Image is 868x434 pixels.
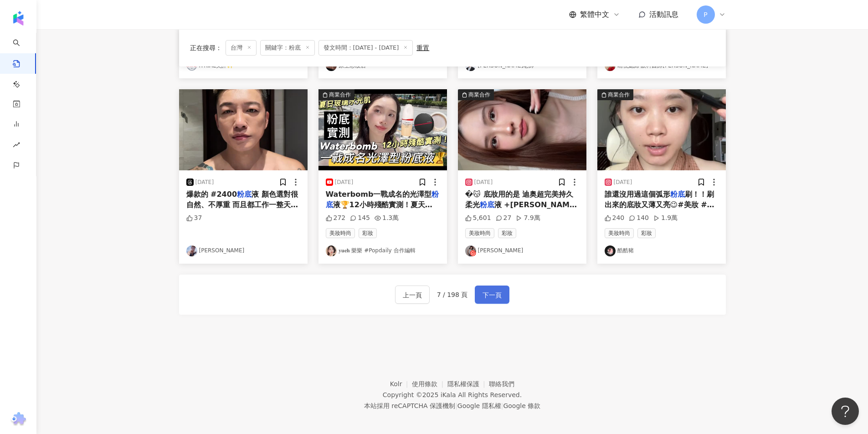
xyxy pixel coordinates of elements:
[465,245,476,256] img: KOL Avatar
[318,89,447,170] button: 商業合作
[670,190,685,199] mark: 粉底
[501,402,503,409] span: |
[326,228,355,238] span: 美妝時尚
[465,228,494,238] span: 美妝時尚
[186,190,298,219] span: 液 顏色選對很自然、不厚重 而且都工作一整天了，回家卸妝都還在欸 #防颱
[474,179,493,186] div: [DATE]
[605,190,714,219] span: 刷！！刷出來的底妝又薄又亮😉#美妝 #化妝 #
[390,380,412,388] a: Kolr
[326,190,432,199] span: Waterbomb一戰成名的光澤型
[465,200,578,219] span: 液 +[PERSON_NAME]完美持久
[195,179,214,186] div: [DATE]
[350,214,370,223] div: 145
[186,214,202,223] div: 37
[190,44,222,51] span: 正在搜尋 ：
[498,228,516,238] span: 彩妝
[326,190,439,209] mark: 粉底
[437,291,468,298] span: 7 / 198 頁
[503,402,540,409] a: Google 條款
[226,40,257,56] span: 台灣
[637,228,656,238] span: 彩妝
[605,190,670,199] span: 誰還沒用過這個弧形
[326,245,337,256] img: KOL Avatar
[412,380,447,388] a: 使用條款
[441,391,456,398] a: iKala
[364,400,540,411] span: 本站採用 reCAPTCHA 保護機制
[335,179,354,186] div: [DATE]
[447,380,489,388] a: 隱私權保護
[455,402,457,409] span: |
[605,228,634,238] span: 美妝時尚
[465,214,491,223] div: 5,601
[395,286,430,304] button: 上一頁
[580,10,609,20] span: 繁體中文
[480,200,494,209] mark: 粉底
[11,11,26,26] img: logo icon
[605,245,616,256] img: KOL Avatar
[653,214,678,223] div: 1.9萬
[489,380,514,388] a: 聯絡我們
[237,190,252,199] mark: 粉底
[186,190,237,199] span: 爆款的 #2400
[375,214,399,223] div: 1.3萬
[649,10,678,19] span: 活動訊息
[383,391,522,398] div: Copyright © 2025 All Rights Reserved.
[704,10,707,20] span: P
[458,89,586,170] img: post-image
[186,245,197,256] img: KOL Avatar
[468,90,490,99] div: 商業合作
[329,90,351,99] div: 商業合作
[475,286,509,304] button: 下一頁
[10,412,27,427] img: chrome extension
[457,402,501,409] a: Google 隱私權
[326,200,435,230] span: 液🏆12小時殘酷實測！夏天也能有超美玻璃水光肌｜資生堂超聚光
[832,398,859,425] iframe: Help Scout Beacon - Open
[186,245,300,256] a: KOL Avatar[PERSON_NAME]
[608,90,630,99] div: 商業合作
[597,89,726,170] img: post-image
[13,33,31,60] a: search
[326,214,346,223] div: 272
[605,214,625,223] div: 240
[416,44,429,51] div: 重置
[318,40,413,56] span: 發文時間：[DATE] - [DATE]
[516,214,540,223] div: 7.9萬
[465,245,579,256] a: KOL Avatar[PERSON_NAME]
[359,228,377,238] span: 彩妝
[326,245,440,256] a: KOL Avatar𝐲𝐮𝐞𝐡 樂樂 #Popdaily 合作編輯
[179,89,308,170] img: post-image
[629,214,649,223] div: 140
[458,89,586,170] button: 商業合作
[403,290,422,301] span: 上一頁
[483,290,502,301] span: 下一頁
[13,136,20,156] span: rise
[597,89,726,170] button: 商業合作
[605,245,719,256] a: KOL Avatar酷酷豬
[260,40,315,56] span: 關鍵字：粉底
[465,190,574,209] span: �😽 底妝用的是 迪奥超完美持久柔光
[496,214,512,223] div: 27
[318,89,447,170] img: post-image
[614,179,632,186] div: [DATE]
